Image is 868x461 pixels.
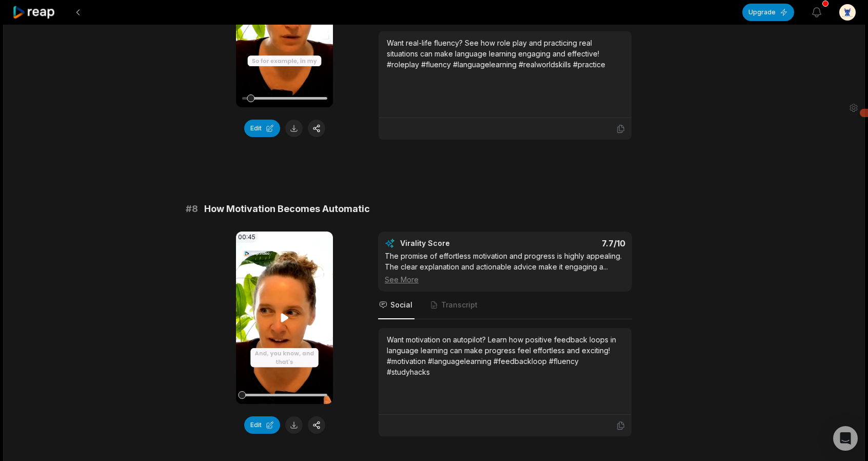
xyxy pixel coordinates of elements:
div: 7.7 /10 [516,238,626,248]
div: Want motivation on autopilot? Learn how positive feedback loops in language learning can make pro... [387,334,623,377]
button: Upgrade [742,4,794,21]
nav: Tabs [378,292,632,319]
span: How Motivation Becomes Automatic [204,202,370,216]
div: Want real-life fluency? See how role play and practicing real situations can make language learni... [387,37,623,70]
div: See More [385,274,625,285]
button: Edit [244,416,280,434]
div: Open Intercom Messenger [833,426,858,451]
video: Your browser does not support mp4 format. [236,232,333,404]
span: Social [390,300,412,310]
button: Edit [244,120,280,137]
div: Virality Score [400,238,510,248]
div: The promise of effortless motivation and progress is highly appealing. The clear explanation and ... [385,251,625,285]
span: # 8 [186,202,198,216]
span: Transcript [441,300,478,310]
